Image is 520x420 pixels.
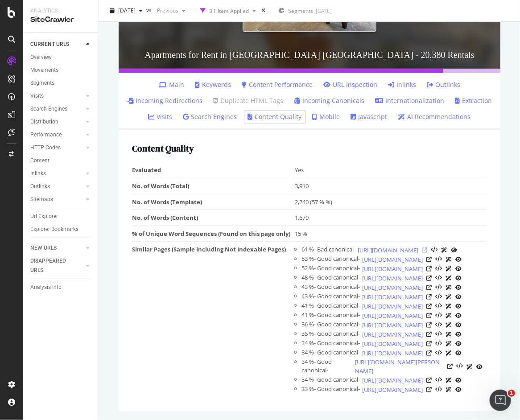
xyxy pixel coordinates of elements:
a: URL Inspection [455,292,462,301]
a: Visit Online Page [426,378,432,383]
a: Visit Online Page [426,350,432,356]
a: Extraction [455,96,492,105]
a: Visits [30,91,83,101]
div: Inlinks [30,169,46,178]
div: Overview [30,53,52,62]
a: AI Url Details [446,264,452,273]
a: AI Url Details [446,283,452,292]
a: Content [30,156,92,165]
td: Evaluated [132,162,295,178]
a: AI Url Details [446,255,452,264]
a: [URL][DOMAIN_NAME] [362,330,423,339]
a: [URL][DOMAIN_NAME] [362,283,423,292]
div: 48 % - Good canonical - [301,273,360,283]
a: URL Inspection [451,245,457,255]
a: [URL][DOMAIN_NAME] [362,264,423,273]
a: URL Inspection [323,80,377,89]
a: [URL][DOMAIN_NAME] [362,349,423,358]
div: SiteCrawler [30,15,91,25]
h3: Apartments for Rent in [GEOGRAPHIC_DATA] [GEOGRAPHIC_DATA] - 20,380 Rentals [119,41,500,69]
a: Visit Online Page [426,304,432,309]
a: AI Url Details [466,362,473,371]
a: URL Inspection [455,329,462,339]
div: CURRENT URLS [30,40,69,49]
td: 3,910 [295,178,487,194]
a: AI Url Details [446,320,452,329]
a: Visit Online Page [426,257,432,262]
td: Similar Pages (Sample including Not Indexable Pages) [132,242,295,398]
button: Previous [153,4,189,18]
a: DISAPPEARED URLS [30,256,83,275]
button: View HTML Source [435,331,442,338]
a: Overview [30,53,92,62]
a: Visit Online Page [426,332,432,337]
a: [URL][DOMAIN_NAME] [362,339,423,348]
span: Previous [153,7,178,14]
a: Visit Online Page [422,247,427,253]
div: 34 % - Good canonical - [301,358,353,375]
a: Visits [149,112,173,121]
div: 53 % - Good canonical - [301,255,360,264]
a: AI Url Details [446,273,452,283]
td: 15 % [295,226,487,242]
a: Incoming Redirections [127,96,202,105]
td: 1,670 [295,210,487,226]
td: No. of Words (Total) [132,178,295,194]
a: AI Recommendations [398,112,471,121]
a: [URL][DOMAIN_NAME] [362,255,423,264]
a: Duplicate HTML Tags [213,96,283,105]
a: URL Inspection [455,385,462,394]
a: Inlinks [30,169,83,178]
div: Segments [30,78,54,88]
a: Main [159,80,184,89]
span: 2025 Sep. 5th [118,7,136,14]
div: Content [30,156,50,165]
button: View HTML Source [435,387,442,393]
div: Visits [30,91,44,101]
td: No. of Words (Content) [132,210,295,226]
a: Content Quality [248,112,302,121]
div: 52 % - Good canonical - [301,264,360,273]
a: [URL][DOMAIN_NAME] [358,246,418,255]
a: URL Inspection [476,362,483,371]
a: AI Url Details [446,339,452,348]
div: Analysis Info [30,283,62,292]
a: Keywords [195,80,231,89]
a: AI Url Details [441,245,447,255]
div: Explorer Bookmarks [30,225,78,234]
td: Yes [295,162,487,178]
div: 61 % - Bad canonical - [301,245,355,255]
a: HTTP Codes [30,143,83,152]
button: Segments[DATE] [275,4,335,18]
a: Visit Online Page [426,285,432,290]
a: Visit Online Page [426,276,432,281]
div: 34 % - Good canonical - [301,375,360,385]
a: Visit Online Page [426,341,432,346]
a: Internationalization [375,96,444,105]
div: Search Engines [30,104,67,114]
a: Distribution [30,117,83,127]
button: View HTML Source [435,266,442,272]
button: View HTML Source [435,284,442,291]
a: NEW URLS [30,243,83,253]
a: URL Inspection [455,283,462,292]
a: URL Inspection [455,320,462,329]
a: Mobile [313,112,340,121]
span: Segments [288,7,313,15]
div: HTTP Codes [30,143,61,152]
div: 36 % - Good canonical - [301,320,360,329]
div: NEW URLS [30,243,57,253]
div: times [260,6,267,15]
div: Analytics [30,7,91,15]
td: 2,240 (57 % %) [295,194,487,210]
button: 3 Filters Applied [197,4,260,18]
a: Sitemaps [30,195,83,204]
div: DISAPPEARED URLS [30,256,75,275]
a: URL Inspection [455,301,462,311]
a: Visit Online Page [426,322,432,328]
button: View HTML Source [456,363,463,370]
h2: Content Quality [132,144,487,153]
div: Url Explorer [30,212,58,221]
a: Javascript [351,112,388,121]
a: Url Explorer [30,212,92,221]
